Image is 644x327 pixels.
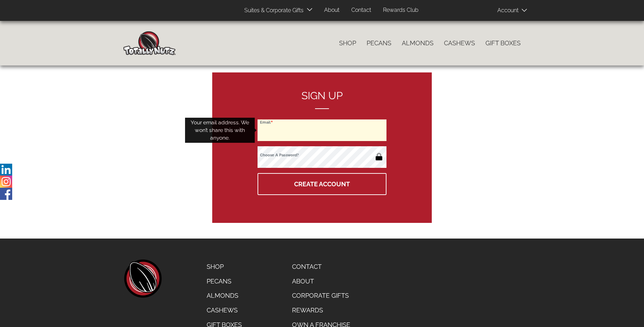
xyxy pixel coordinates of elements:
a: Gift Boxes [480,36,526,50]
a: About [287,274,355,289]
img: Home [123,31,176,55]
a: Contact [346,3,376,17]
a: Corporate Gifts [287,288,355,303]
a: Almonds [397,36,439,50]
a: Rewards [287,303,355,318]
a: Cashews [201,303,247,318]
input: Email [258,119,386,141]
a: Pecans [361,36,397,50]
a: About [319,3,345,17]
a: Cashews [439,36,480,50]
a: Almonds [201,288,247,303]
a: home [123,259,162,298]
a: Suites & Corporate Gifts [239,4,306,17]
a: Pecans [201,274,247,289]
a: Shop [334,36,361,50]
h2: Sign up [258,90,386,109]
a: Contact [287,259,355,274]
button: Create Account [258,173,386,195]
div: Your email address. We won’t share this with anyone. [185,118,255,143]
a: Shop [201,259,247,274]
a: Rewards Club [378,3,424,17]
